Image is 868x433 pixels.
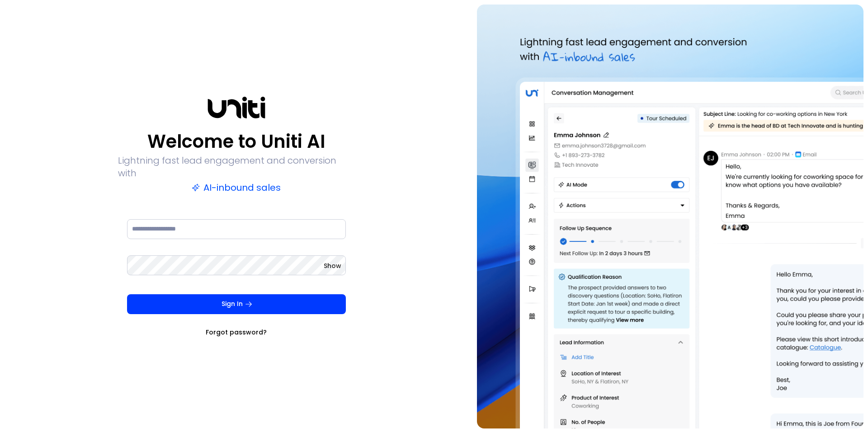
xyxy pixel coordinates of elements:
[324,261,341,270] button: Show
[147,131,325,152] p: Welcome to Uniti AI
[192,181,281,194] p: AI-inbound sales
[127,294,346,314] button: Sign In
[118,154,355,179] p: Lightning fast lead engagement and conversion with
[477,5,863,428] img: auth-hero.png
[206,328,267,337] a: Forgot password?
